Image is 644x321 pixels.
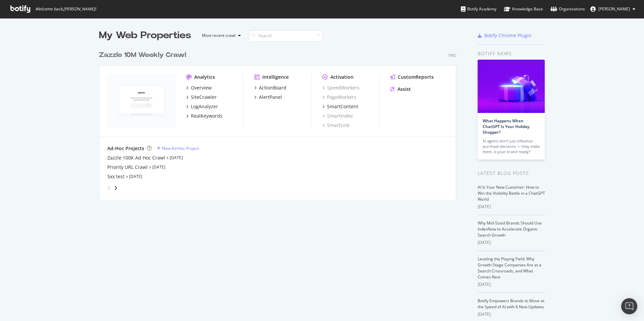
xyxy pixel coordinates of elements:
a: Botify Empowers Brands to Move at the Speed of AI with 6 New Updates [478,298,544,310]
div: New Ad-Hoc Project [162,145,199,151]
div: Analytics [194,74,215,80]
a: [DATE] [129,174,142,179]
a: Assist [390,86,411,92]
a: SiteCrawler [186,94,217,101]
a: Priority URL Crawl [107,164,148,171]
a: AI Is Your New Customer: How to Win the Visibility Battle in a ChatGPT World [478,184,545,202]
span: Colin Ma [598,6,630,12]
a: SmartContent [322,103,358,110]
span: Welcome back, [PERSON_NAME] ! [35,6,96,12]
a: SmartIndex [322,113,353,119]
a: Zazzle 10M Weekly Crawl [99,50,189,60]
div: RealKeywords [191,113,222,119]
div: LogAnalyzer [191,103,218,110]
input: Search [249,30,323,42]
a: [DATE] [170,155,183,160]
a: PageWorkers [322,94,356,101]
a: 5xx test [107,173,124,180]
a: CustomReports [390,74,434,80]
div: AI agents don’t just influence purchase decisions — they make them. Is your brand ready? [483,138,540,154]
div: Most recent crawl [202,34,235,38]
div: Ad-Hoc Projects [107,145,144,152]
img: What Happens When ChatGPT Is Your Holiday Shopper? [478,60,545,113]
div: SmartContent [327,103,358,110]
div: Botify Academy [461,6,496,12]
div: Pro [448,53,456,58]
div: Knowledge Base [504,6,543,12]
div: Overview [191,84,212,91]
div: [DATE] [478,240,545,246]
div: Organizations [550,6,585,12]
div: Assist [397,86,411,92]
div: [DATE] [478,204,545,210]
div: Latest Blog Posts [478,170,545,177]
a: SmartLink [322,122,350,129]
div: Intelligence [262,74,289,80]
a: [DATE] [152,164,165,170]
a: Botify Chrome Plugin [478,32,532,39]
a: RealKeywords [186,113,222,119]
a: Zazzle 100K Ad Hoc Crawl [107,154,165,161]
div: Open Intercom Messenger [621,298,637,314]
div: Botify Chrome Plugin [484,32,532,39]
img: zazzle.com [107,74,175,128]
a: SpeedWorkers [322,84,360,91]
div: [DATE] [478,281,545,287]
button: Most recent crawl [197,30,244,41]
div: angle-left [105,183,113,193]
a: ActionBoard [254,84,286,91]
div: Zazzle 10M Weekly Crawl [99,50,186,60]
div: Botify news [478,50,545,57]
button: [PERSON_NAME] [585,4,641,14]
div: ActionBoard [259,84,286,91]
a: Leveling the Playing Field: Why Growth-Stage Companies Are at a Search Crossroads, and What Comes... [478,256,541,280]
a: Why Mid-Sized Brands Should Use IndexNow to Accelerate Organic Search Growth [478,220,542,238]
div: SiteCrawler [191,94,217,101]
div: My Web Properties [99,29,191,42]
div: grid [99,42,462,200]
a: LogAnalyzer [186,103,218,110]
div: Activation [330,74,354,80]
div: CustomReports [398,74,434,80]
a: Overview [186,84,212,91]
a: New Ad-Hoc Project [157,145,199,151]
div: [DATE] [478,311,545,317]
a: What Happens When ChatGPT Is Your Holiday Shopper? [483,118,529,135]
div: angle-right [113,185,118,191]
a: AlertPanel [254,94,282,101]
div: AlertPanel [259,94,282,101]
